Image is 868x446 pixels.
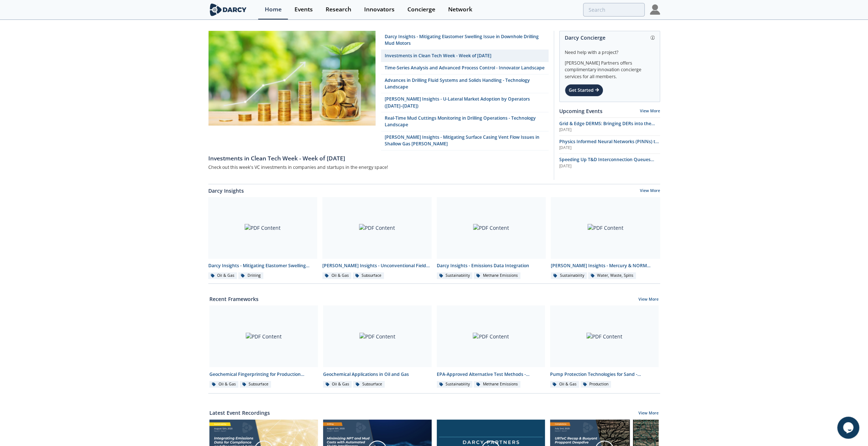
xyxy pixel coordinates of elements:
[265,7,282,12] div: Home
[322,262,432,269] div: [PERSON_NAME] Insights - Unconventional Field Development Optimization through Geochemical Finger...
[550,371,659,378] div: Pump Protection Technologies for Sand - Innovator Shortlist
[209,295,259,303] a: Recent Frameworks
[209,381,238,388] div: Oil & Gas
[381,75,549,94] a: Advances in Drilling Fluid Systems and Solids Handling - Technology Landscape
[434,197,549,280] a: PDF Content Darcy Insights - Emissions Data Integration Sustainability Methane Emissions
[364,7,395,12] div: Innovators
[550,381,579,388] div: Oil & Gas
[437,262,546,269] div: Darcy Insights - Emissions Data Integration
[208,3,248,16] img: logo-wide.svg
[640,108,660,113] a: View More
[581,381,611,388] div: Production
[559,107,603,115] a: Upcoming Events
[322,272,351,279] div: Oil & Gas
[638,297,659,303] a: View More
[381,62,549,74] a: Time-Series Analysis and Advanced Process Control - Innovator Landscape
[240,381,271,388] div: Subsurface
[474,381,520,388] div: Methane Emissions
[209,409,270,417] a: Latest Event Recordings
[448,7,472,12] div: Network
[559,163,660,169] div: [DATE]
[559,138,659,151] span: Physics Informed Neural Networks (PINNs) to Accelerate Subsurface Scenario Analysis
[583,3,645,17] input: Advanced Search
[353,272,384,279] div: Subsurface
[208,187,244,195] a: Darcy Insights
[650,4,660,15] img: Profile
[551,272,587,279] div: Sustainability
[551,262,660,269] div: [PERSON_NAME] Insights - Mercury & NORM Detection and [MEDICAL_DATA]
[588,272,636,279] div: Water, Waste, Spills
[238,272,263,279] div: Drilling
[208,151,549,163] a: Investments in Clean Tech Week - Week of [DATE]
[323,371,432,378] div: Geochemical Applications in Oil and Gas
[640,188,660,195] a: View More
[326,7,351,12] div: Research
[565,44,655,56] div: Need help with a project?
[208,154,549,163] div: Investments in Clean Tech Week - Week of [DATE]
[407,7,435,12] div: Concierge
[209,371,318,378] div: Geochemical Fingerprinting for Production Allocation - Innovator Comparison
[638,410,659,417] a: View More
[559,145,660,151] div: [DATE]
[559,156,660,169] a: Speeding Up T&D Interconnection Queues with Enhanced Software Solutions [DATE]
[837,417,861,439] iframe: chat widget
[565,31,655,44] div: Darcy Concierge
[208,262,318,269] div: Darcy Insights - Mitigating Elastomer Swelling Issue in Downhole Drilling Mud Motors
[547,305,661,388] a: PDF Content Pump Protection Technologies for Sand - Innovator Shortlist Oil & Gas Production
[559,127,660,133] div: [DATE]
[651,36,655,40] img: information.svg
[208,163,549,172] div: Check out this week's VC investments in companies and startups in the energy space!
[437,272,473,279] div: Sustainability
[474,272,520,279] div: Methane Emissions
[565,56,655,80] div: [PERSON_NAME] Partners offers complimentary innovation concierge services for all members.
[381,131,549,151] a: [PERSON_NAME] Insights - Mitigating Surface Casing Vent Flow Issues in Shallow Gas [PERSON_NAME]
[559,138,660,151] a: Physics Informed Neural Networks (PINNs) to Accelerate Subsurface Scenario Analysis [DATE]
[565,84,603,97] div: Get Started
[434,305,548,388] a: PDF Content EPA-Approved Alternative Test Methods - Innovator Comparison Sustainability Methane E...
[206,197,320,280] a: PDF Content Darcy Insights - Mitigating Elastomer Swelling Issue in Downhole Drilling Mud Motors ...
[381,93,549,112] a: [PERSON_NAME] Insights - U-Lateral Market Adoption by Operators ([DATE]–[DATE])
[381,112,549,131] a: Real-Time Mud Cuttings Monitoring in Drilling Operations - Technology Landscape
[323,381,352,388] div: Oil & Gas
[381,31,549,50] a: Darcy Insights - Mitigating Elastomer Swelling Issue in Downhole Drilling Mud Motors
[559,120,660,133] a: Grid & Edge DERMS: Bringing DERs into the Control Room [DATE]
[437,371,545,378] div: EPA-Approved Alternative Test Methods - Innovator Comparison
[207,305,321,388] a: PDF Content Geochemical Fingerprinting for Production Allocation - Innovator Comparison Oil & Gas...
[559,120,655,133] span: Grid & Edge DERMS: Bringing DERs into the Control Room
[208,272,237,279] div: Oil & Gas
[548,197,663,280] a: PDF Content [PERSON_NAME] Insights - Mercury & NORM Detection and [MEDICAL_DATA] Sustainability W...
[437,381,473,388] div: Sustainability
[353,381,385,388] div: Subsurface
[381,50,549,62] a: Investments in Clean Tech Week - Week of [DATE]
[321,305,434,388] a: PDF Content Geochemical Applications in Oil and Gas Oil & Gas Subsurface
[320,197,434,280] a: PDF Content [PERSON_NAME] Insights - Unconventional Field Development Optimization through Geoche...
[559,156,654,169] span: Speeding Up T&D Interconnection Queues with Enhanced Software Solutions
[294,7,313,12] div: Events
